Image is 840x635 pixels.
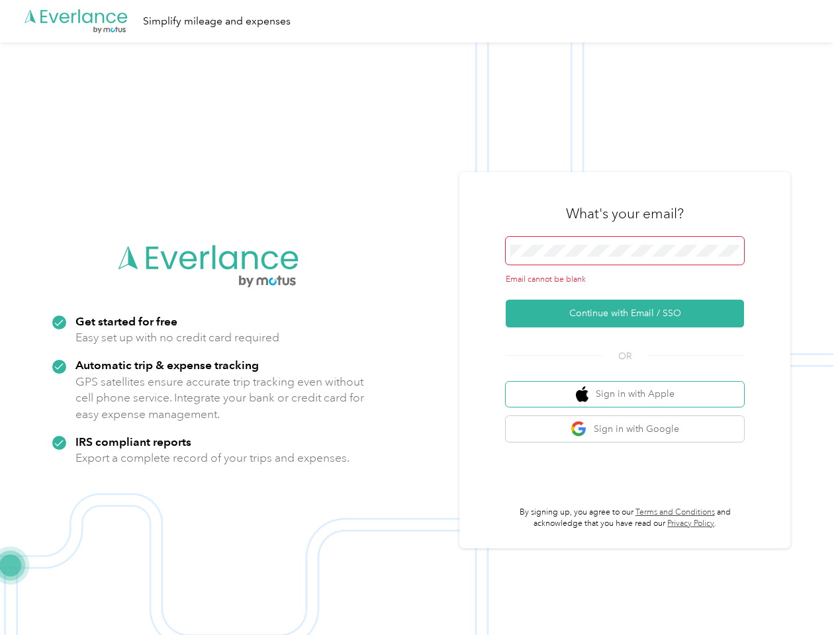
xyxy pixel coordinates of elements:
button: apple logoSign in with Apple [506,382,744,407]
button: google logoSign in with Google [506,416,744,442]
div: Simplify mileage and expenses [143,13,291,30]
a: Terms and Conditions [635,507,715,517]
p: By signing up, you agree to our and acknowledge that you have read our . [506,507,744,530]
div: Email cannot be blank [506,274,744,286]
span: OR [602,349,648,363]
h3: What's your email? [566,204,684,223]
a: Privacy Policy [667,519,714,529]
button: Continue with Email / SSO [506,300,744,327]
strong: Automatic trip & expense tracking [75,358,259,372]
p: GPS satellites ensure accurate trip tracking even without cell phone service. Integrate your bank... [75,374,365,423]
p: Export a complete record of your trips and expenses. [75,450,350,466]
p: Easy set up with no credit card required [75,329,279,346]
strong: Get started for free [75,314,177,328]
img: apple logo [576,386,589,403]
img: google logo [571,421,587,437]
strong: IRS compliant reports [75,435,191,448]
